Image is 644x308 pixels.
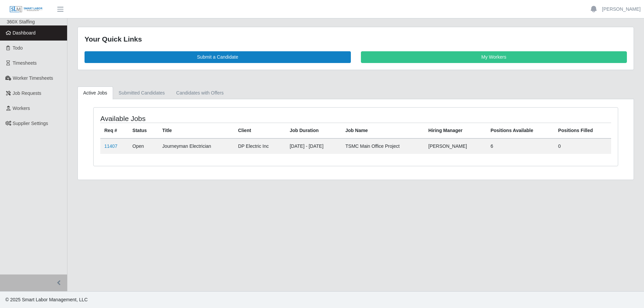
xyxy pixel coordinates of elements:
[9,6,43,13] img: SLM Logo
[5,297,88,302] span: © 2025 Smart Labor Management, LLC
[170,86,229,100] a: Candidates with Offers
[341,138,424,154] td: TSMC Main Office Project
[286,138,341,154] td: [DATE] - [DATE]
[100,123,128,138] th: Req #
[13,60,37,66] span: Timesheets
[158,123,234,138] th: Title
[13,45,23,51] span: Todo
[85,34,627,45] div: Your Quick Links
[13,90,42,96] span: Job Requests
[113,86,171,100] a: Submitted Candidates
[13,106,30,111] span: Workers
[486,138,554,154] td: 6
[234,123,286,138] th: Client
[104,143,117,149] a: 11407
[13,75,53,81] span: Worker Timesheets
[424,138,486,154] td: [PERSON_NAME]
[13,121,48,126] span: Supplier Settings
[341,123,424,138] th: Job Name
[486,123,554,138] th: Positions Available
[554,138,611,154] td: 0
[85,51,351,63] a: Submit a Candidate
[158,138,234,154] td: Journeyman Electrician
[234,138,286,154] td: DP Electric Inc
[13,30,36,36] span: Dashboard
[77,86,113,100] a: Active Jobs
[286,123,341,138] th: Job Duration
[100,114,307,123] h4: Available Jobs
[128,123,158,138] th: Status
[602,6,641,13] a: [PERSON_NAME]
[361,51,627,63] a: My Workers
[128,138,158,154] td: Open
[7,19,35,24] span: 360X Staffing
[554,123,611,138] th: Positions Filled
[424,123,486,138] th: Hiring Manager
